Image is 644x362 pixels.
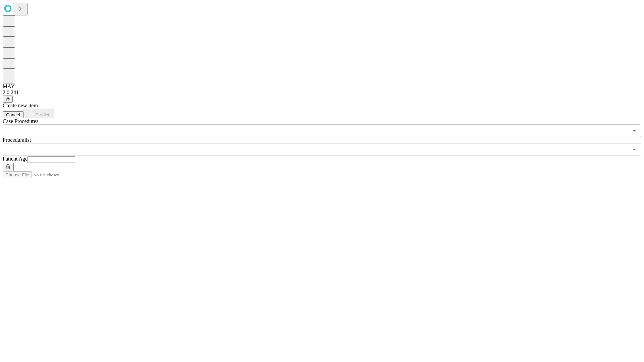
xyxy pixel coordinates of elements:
[3,83,641,89] div: MAY
[3,89,641,96] div: 2.0.241
[630,126,639,135] button: Open
[6,112,20,117] span: Cancel
[3,118,38,124] span: Scheduled Procedure
[3,96,13,103] button: @
[3,103,38,108] span: Create new item
[23,109,54,118] button: Predict
[35,112,49,117] span: Predict
[3,156,28,162] span: Patient Age
[3,111,23,118] button: Cancel
[5,97,10,102] span: @
[630,145,639,154] button: Open
[3,137,31,143] span: Proceduralist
